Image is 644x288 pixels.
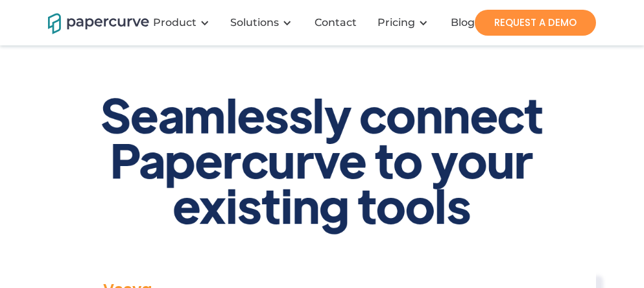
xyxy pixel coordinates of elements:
div: Solutions [222,3,305,42]
a: Pricing [377,16,415,29]
a: Contact [305,16,370,29]
div: Solutions [230,16,279,29]
div: Pricing [370,3,441,42]
a: Blog [441,16,488,29]
h1: Seamlessly connect Papercurve to your existing tools [48,27,595,228]
a: REQUEST A DEMO [475,10,596,36]
div: Contact [315,16,357,29]
div: Product [153,16,197,29]
div: Product [145,3,222,42]
a: home [48,11,132,34]
div: Blog [451,16,475,29]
